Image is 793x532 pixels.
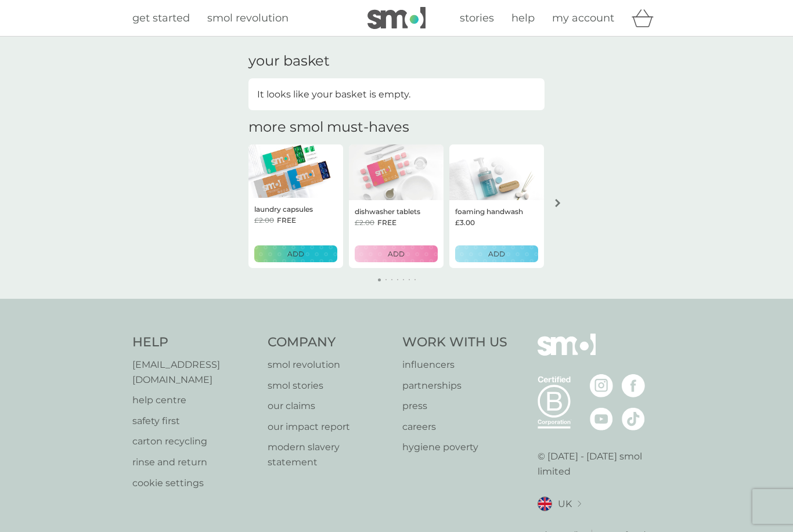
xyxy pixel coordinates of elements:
a: safety first [132,414,256,429]
img: visit the smol Facebook page [622,374,645,397]
span: £2.00 [254,215,274,226]
a: get started [132,10,190,27]
p: laundry capsules [254,204,313,215]
div: basket [632,6,661,30]
button: ADD [254,245,337,262]
span: my account [552,12,614,24]
span: £3.00 [455,217,475,228]
a: hygiene poverty [402,440,507,455]
span: FREE [377,217,396,228]
span: FREE [277,215,296,226]
a: [EMAIL_ADDRESS][DOMAIN_NAME] [132,357,256,387]
img: select a new location [578,501,581,507]
a: press [402,399,507,414]
p: It looks like your basket is empty. [257,87,410,102]
h4: Work With Us [402,334,507,352]
p: dishwasher tablets [355,206,420,217]
a: rinse and return [132,455,256,470]
a: smol stories [268,378,391,393]
a: smol revolution [207,10,289,27]
img: visit the smol Tiktok page [622,407,645,430]
a: stories [460,10,494,27]
a: our impact report [268,419,391,435]
h4: Company [268,334,391,352]
span: UK [558,497,572,512]
a: our claims [268,399,391,414]
h4: Help [132,334,256,352]
span: £2.00 [355,217,374,228]
a: modern slavery statement [268,440,391,469]
span: stories [460,12,494,24]
a: carton recycling [132,434,256,449]
p: ADD [388,248,405,259]
img: visit the smol Instagram page [590,374,613,397]
a: cookie settings [132,476,256,491]
a: help centre [132,393,256,408]
img: smol [367,7,426,29]
a: partnerships [402,378,507,393]
span: help [511,12,535,24]
button: ADD [455,245,538,262]
a: influencers [402,357,507,372]
h3: your basket [248,53,330,70]
img: smol [538,334,596,373]
p: ADD [287,248,304,259]
p: ADD [488,248,505,259]
span: smol revolution [207,12,289,24]
img: UK flag [538,497,552,511]
img: visit the smol Youtube page [590,407,613,430]
p: © [DATE] - [DATE] smol limited [538,449,661,479]
h2: more smol must-haves [248,119,409,136]
a: smol revolution [268,357,391,372]
span: get started [132,12,190,24]
a: careers [402,419,507,435]
a: help [511,10,535,27]
button: ADD [355,245,438,262]
a: my account [552,10,614,27]
p: foaming handwash [455,206,523,217]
